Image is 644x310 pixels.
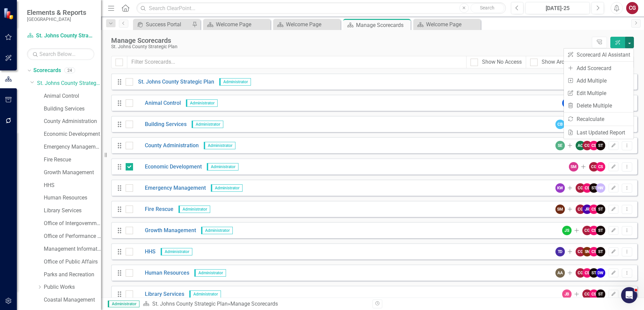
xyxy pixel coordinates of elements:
[211,184,243,192] span: Administrator
[626,2,638,14] button: CG
[596,226,605,235] div: ST
[482,58,522,66] div: Show No Access
[596,268,605,278] div: DW
[44,156,101,164] a: Fire Rescue
[44,92,101,100] a: Animal Control
[525,2,590,14] button: [DATE]-25
[207,163,238,170] span: Administrator
[44,296,101,304] a: Coastal Management
[569,162,578,172] div: SM
[528,4,587,12] div: [DATE]-25
[596,205,605,214] div: ST
[133,142,199,150] a: County Administration
[589,183,599,193] div: ST
[27,48,94,60] input: Search Below...
[44,105,101,113] a: Building Services
[555,268,565,278] div: AA
[133,78,214,86] a: St. Johns County Strategic Plan
[44,283,101,291] a: Public Works
[596,247,605,256] div: ST
[596,183,605,193] div: HW
[589,162,599,172] div: CG
[426,20,479,29] div: Welcome Page
[44,169,101,177] a: Growth Management
[555,205,565,214] div: SM
[44,232,101,240] a: Office of Performance & Transparency
[205,20,269,29] a: Welcome Page
[44,245,101,253] a: Management Information Systems
[562,98,572,108] div: PS
[589,268,599,278] div: ST
[204,142,235,149] span: Administrator
[219,78,251,86] span: Administrator
[582,141,592,150] div: CG
[542,58,577,66] div: Show Archived
[44,258,101,266] a: Office of Public Affairs
[44,194,101,202] a: Human Resources
[3,7,15,19] img: ClearPoint Strategy
[27,32,94,40] a: St. Johns County Strategic Plan
[576,268,585,278] div: CG
[589,226,599,235] div: CS
[582,226,592,235] div: CG
[135,20,190,29] a: Success Portal
[562,226,572,235] div: JS
[108,301,139,307] span: Administrator
[275,20,339,29] a: Welcome Page
[27,8,86,17] span: Elements & Reports
[471,3,504,13] button: Search
[555,247,565,256] div: TD
[564,113,634,125] a: Recalculate
[152,301,228,307] a: St. Johns County Strategic Plan
[133,206,173,213] a: Fire Rescue
[133,248,156,256] a: HHS
[33,67,61,74] a: Scorecards
[44,271,101,279] a: Parks and Recreation
[201,227,233,234] span: Administrator
[596,141,605,150] div: ST
[216,20,269,29] div: Welcome Page
[133,290,184,298] a: Library Services
[564,126,634,139] a: Last Updated Report
[133,184,206,192] a: Emergency Management
[564,87,634,99] a: Edit Multiple
[576,141,585,150] div: AC
[186,99,218,107] span: Administrator
[415,20,479,29] a: Welcome Page
[44,130,101,138] a: Economic Development
[133,269,189,277] a: Human Resources
[44,207,101,215] a: Library Services
[189,290,221,298] span: Administrator
[133,121,187,128] a: Building Services
[555,183,565,193] div: KW
[44,143,101,151] a: Emergency Management
[136,2,506,14] input: Search ClearPoint...
[596,289,605,299] div: ST
[44,182,101,189] a: HHS
[194,269,226,277] span: Administrator
[133,99,181,107] a: Animal Control
[111,37,588,44] div: Manage Scorecards
[582,205,592,214] div: JR
[286,20,339,29] div: Welcome Page
[143,300,367,308] div: » Manage Scorecards
[192,121,223,128] span: Administrator
[480,5,494,10] span: Search
[146,20,190,29] div: Success Portal
[564,99,634,112] a: Delete Multiple
[564,62,634,74] a: Add Scorecard
[582,183,592,193] div: CS
[133,227,196,235] a: Growth Management
[576,205,585,214] div: CG
[589,141,599,150] div: CS
[44,220,101,227] a: Office of Intergovernmental Affairs
[582,289,592,299] div: CG
[64,68,75,73] div: 24
[555,141,565,150] div: SE
[621,287,637,303] iframe: Intercom live chat
[576,247,585,256] div: CG
[589,205,599,214] div: CS
[161,248,192,255] span: Administrator
[111,44,588,49] div: St. Johns County Strategic Plan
